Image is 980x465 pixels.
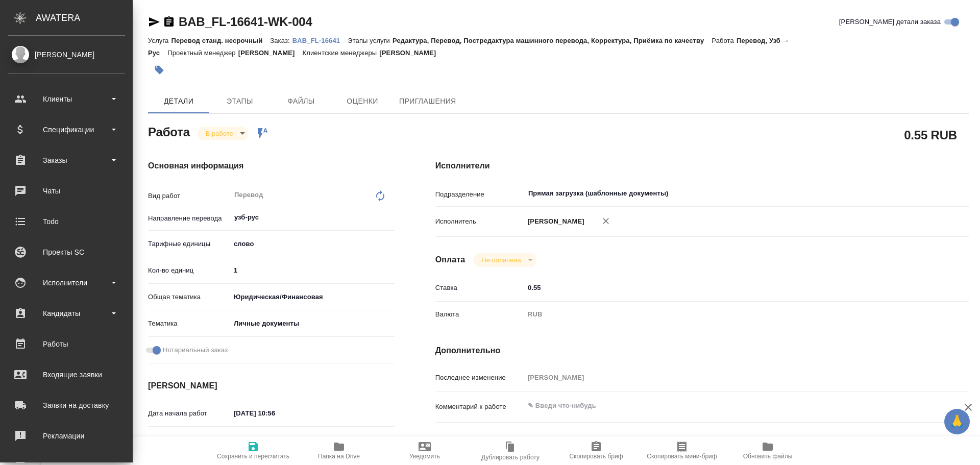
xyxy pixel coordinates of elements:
h4: Основная информация [148,160,395,172]
button: Open [919,192,921,194]
div: Чаты [8,183,125,199]
span: Обновить файлы [743,453,793,460]
button: Добавить тэг [148,59,170,81]
button: Open [389,216,391,218]
a: BAB_FL-16641 [292,36,348,44]
div: Юридическая/Финансовая [230,288,395,306]
p: Последнее изменение [435,373,524,383]
div: Спецификации [8,122,125,137]
div: В работе [198,127,249,140]
p: Исполнитель [435,216,524,227]
p: Дата начала работ [148,408,230,419]
button: Скопировать ссылку для ЯМессенджера [148,16,160,28]
button: Удалить исполнителя [595,210,617,232]
h4: Дополнительно [435,345,969,357]
button: Скопировать мини-бриф [639,436,725,465]
a: Работы [3,331,130,357]
button: Сохранить и пересчитать [210,436,296,465]
div: Заявки на доставку [8,398,125,413]
div: Заказы [8,153,125,168]
span: Этапы [215,95,264,108]
div: Исполнители [8,275,125,290]
p: [PERSON_NAME] [238,49,303,57]
button: Дублировать работу [468,436,553,465]
span: Скопировать бриф [569,453,623,460]
div: Проекты SC [8,244,125,260]
span: 🙏 [948,411,966,432]
button: 🙏 [944,409,970,434]
p: Работа [712,37,737,44]
span: Папка на Drive [318,453,360,460]
span: Скопировать мини-бриф [647,453,717,460]
h2: Работа [148,122,190,140]
span: Приглашения [399,95,456,108]
p: Комментарий к работе [435,402,524,412]
p: Проектный менеджер [167,49,238,57]
button: Папка на Drive [296,436,382,465]
div: Входящие заявки [8,367,125,382]
p: BAB_FL-16641 [292,37,348,44]
p: Кол-во единиц [148,265,230,276]
input: ✎ Введи что-нибудь [230,406,320,421]
div: Todo [8,214,125,229]
p: Редактура, Перевод, Постредактура машинного перевода, Корректура, Приёмка по качеству [393,37,712,44]
button: Скопировать ссылку [163,16,175,28]
div: RUB [524,306,924,323]
p: Услуга [148,37,171,44]
p: Заказ: [270,37,292,44]
h4: [PERSON_NAME] [148,380,395,392]
div: В работе [473,253,536,267]
span: [PERSON_NAME] детали заказа [839,17,941,27]
div: слово [230,235,395,253]
span: Детали [154,95,203,108]
p: Ставка [435,283,524,293]
p: Этапы услуги [348,37,393,44]
p: [PERSON_NAME] [524,216,584,227]
input: Пустое поле [230,435,320,450]
p: Валюта [435,309,524,320]
p: Перевод станд. несрочный [171,37,270,44]
div: Личные документы [230,315,395,332]
a: Входящие заявки [3,362,130,387]
a: Чаты [3,178,130,204]
p: Направление перевода [148,213,230,224]
button: В работе [203,129,236,138]
input: ✎ Введи что-нибудь [230,263,395,278]
p: Тематика [148,319,230,329]
p: Клиентские менеджеры [303,49,380,57]
span: Дублировать работу [481,454,540,461]
p: Подразделение [435,189,524,200]
p: Вид работ [148,191,230,201]
h4: Исполнители [435,160,969,172]
p: [PERSON_NAME] [379,49,444,57]
a: Заявки на доставку [3,393,130,418]
input: ✎ Введи что-нибудь [524,280,924,295]
h2: 0.55 RUB [904,126,957,143]
button: Скопировать бриф [553,436,639,465]
a: Todo [3,209,130,234]
div: Кандидаты [8,306,125,321]
span: Оценки [338,95,387,108]
button: Обновить файлы [725,436,811,465]
span: Нотариальный заказ [163,345,228,355]
h4: Оплата [435,254,465,266]
span: Сохранить и пересчитать [217,453,289,460]
button: Уведомить [382,436,468,465]
a: BAB_FL-16641-WK-004 [179,15,312,29]
span: Файлы [277,95,326,108]
p: Общая тематика [148,292,230,302]
a: Проекты SC [3,239,130,265]
div: Рекламации [8,428,125,444]
div: [PERSON_NAME] [8,49,125,60]
div: Клиенты [8,91,125,107]
span: Уведомить [409,453,440,460]
p: Тарифные единицы [148,239,230,249]
input: Пустое поле [524,370,924,385]
div: Работы [8,336,125,352]
a: Рекламации [3,423,130,449]
button: Не оплачена [478,256,524,264]
div: AWATERA [36,8,133,28]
